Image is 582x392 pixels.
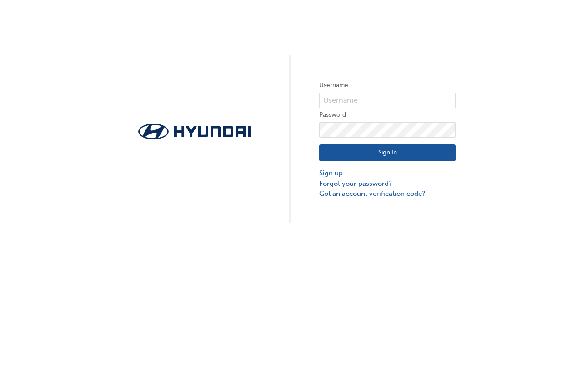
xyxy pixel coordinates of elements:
button: Sign In [319,144,456,162]
a: Got an account verification code? [319,189,456,199]
img: Trak [126,121,263,142]
label: Password [319,109,456,120]
label: Username [319,80,456,91]
a: Forgot your password? [319,179,456,189]
input: Username [319,93,456,108]
a: Sign up [319,168,456,179]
